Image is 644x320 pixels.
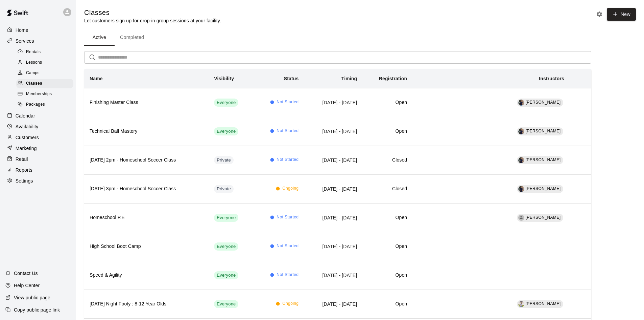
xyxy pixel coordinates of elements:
span: [PERSON_NAME] [526,215,561,220]
h6: Speed & Agility [90,272,203,279]
h6: [DATE] 2pm - Homeschool Soccer Class [90,156,203,164]
span: Not Started [277,128,299,134]
span: Packages [26,101,45,108]
button: Active [84,29,115,46]
div: Services [5,36,71,46]
span: Not Started [277,156,299,163]
td: [DATE] - [DATE] [304,117,362,146]
span: Everyone [214,272,238,279]
td: [DATE] - [DATE] [304,290,362,318]
span: Not Started [277,272,299,278]
span: Not Started [277,243,299,250]
h6: [DATE] 3pm - Homeschool Soccer Class [90,185,203,193]
b: Instructors [539,76,564,81]
span: Ongoing [282,185,299,192]
p: Availability [16,123,39,130]
a: Classes [16,79,76,89]
span: Not Started [277,214,299,221]
p: Reports [16,167,32,173]
img: Ben Strawbridge [518,157,524,163]
p: Help Center [14,282,40,289]
span: Lessons [26,59,42,66]
div: This service is visible to all of your customers [214,271,238,279]
h6: Open [368,243,407,250]
button: Classes settings [594,9,604,19]
h6: Open [368,300,407,308]
p: Services [16,38,34,44]
span: Camps [26,70,40,77]
div: Classes [16,79,73,88]
a: Marketing [5,143,71,153]
h6: Open [368,99,407,106]
h6: Finishing Master Class [90,99,203,106]
span: Classes [26,80,42,87]
div: This service is visible to all of your customers [214,300,238,308]
span: Everyone [214,301,238,307]
div: Camps [16,68,73,78]
td: [DATE] - [DATE] [304,88,362,117]
div: Lessons [16,58,73,67]
div: This service is hidden, and can only be accessed via a direct link [214,156,234,164]
a: Customers [5,132,71,143]
h5: Classes [84,8,221,17]
span: [PERSON_NAME] [526,301,561,306]
p: Contact Us [14,270,38,277]
td: [DATE] - [DATE] [304,203,362,232]
h6: Open [368,272,407,279]
img: Ben Strawbridge [518,100,524,106]
b: Visibility [214,76,234,81]
h6: Technical Ball Mastery [90,128,203,135]
p: Copy public page link [14,306,60,313]
img: Ben Strawbridge [518,128,524,134]
td: [DATE] - [DATE] [304,174,362,203]
div: This service is visible to all of your customers [214,99,238,107]
p: View public page [14,294,50,301]
p: Settings [16,177,33,184]
span: Private [214,157,234,164]
p: Home [16,27,28,34]
p: Let customers sign up for drop-in group sessions at your facility. [84,17,221,24]
h6: Open [368,214,407,221]
span: Rentals [26,49,41,56]
span: Everyone [214,128,238,135]
a: Packages [16,100,76,110]
h6: Closed [368,185,407,193]
button: New [607,8,636,21]
button: Completed [115,29,149,46]
p: Calendar [16,112,35,119]
p: Customers [16,134,39,141]
a: Memberships [16,89,76,100]
td: [DATE] - [DATE] [304,146,362,174]
a: Calendar [5,111,71,121]
a: Camps [16,68,76,79]
b: Registration [379,76,407,81]
span: [PERSON_NAME] [526,129,561,133]
span: Everyone [214,243,238,250]
div: This service is visible to all of your customers [214,242,238,251]
h6: Closed [368,156,407,164]
span: Not Started [277,99,299,106]
span: [PERSON_NAME] [526,157,561,162]
span: Everyone [214,215,238,221]
h6: Open [368,128,407,135]
span: Private [214,186,234,192]
h6: [DATE] Night Footy : 8-12 Year Olds [90,300,203,308]
a: Availability [5,122,71,132]
div: Rentals [16,47,73,57]
a: Settings [5,176,71,186]
a: Reports [5,165,71,175]
a: Retail [5,154,71,164]
img: Emily Ober [518,301,524,307]
span: Memberships [26,91,52,98]
img: Ben Strawbridge [518,186,524,192]
div: Packages [16,100,73,109]
span: Ongoing [282,300,299,307]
